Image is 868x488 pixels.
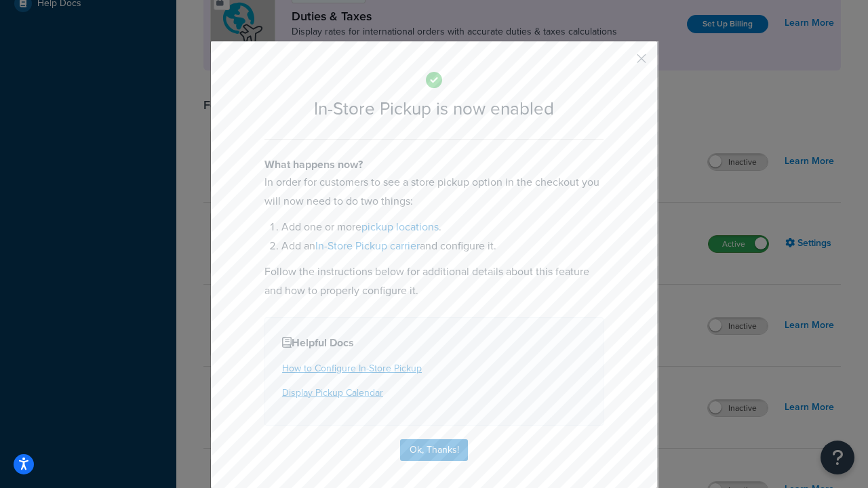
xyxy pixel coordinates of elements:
h4: What happens now? [264,157,604,173]
h4: Helpful Docs [282,335,586,351]
a: pickup locations [361,219,439,235]
a: How to Configure In-Store Pickup [282,361,422,375]
p: In order for customers to see a store pickup option in the checkout you will now need to do two t... [264,173,604,211]
li: Add one or more . [281,218,604,237]
a: In-Store Pickup carrier [315,238,420,253]
button: Ok, Thanks! [400,439,468,461]
p: Follow the instructions below for additional details about this feature and how to properly confi... [264,262,604,300]
a: Display Pickup Calendar [282,386,383,400]
li: Add an and configure it. [281,237,604,256]
h2: In-Store Pickup is now enabled [264,99,604,119]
